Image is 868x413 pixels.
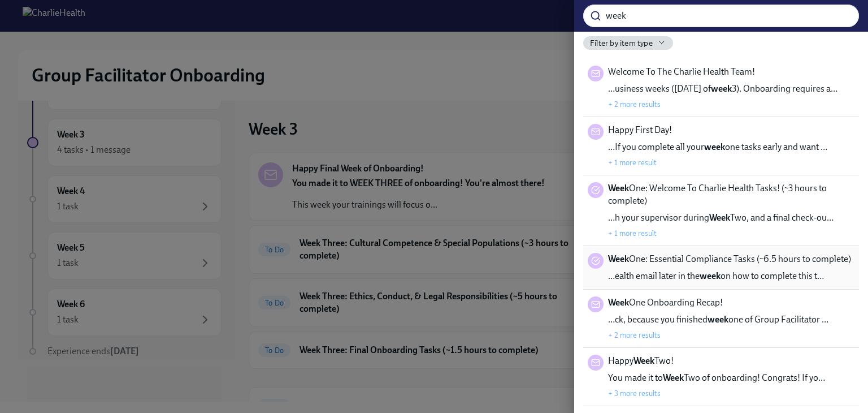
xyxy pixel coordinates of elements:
[583,175,859,246] div: WeekOne: Welcome To Charlie Health Tasks! (~3 hours to complete)…h your supervisor duringWeekTwo,...
[588,66,604,81] div: Message
[583,36,673,50] button: Filter by item type
[700,270,721,281] strong: week
[608,66,755,78] span: Welcome To The Charlie Health Team!
[608,296,723,309] span: One Onboarding Recap!
[608,183,629,193] strong: Week
[583,290,859,348] div: WeekOne Onboarding Recap!…ck, because you finishedweekone of Group Facilitator …+ 2 more results
[588,182,604,198] div: Task
[608,330,661,339] button: + 2 more results
[608,124,672,136] span: Happy First Day!
[708,314,728,325] strong: week
[588,253,604,269] div: Task
[608,158,657,167] button: + 1 more result
[588,355,604,371] div: Message
[608,297,629,308] strong: Week
[608,253,629,264] strong: Week
[608,313,828,326] span: …ck, because you finished one of Group Facilitator …
[608,270,824,282] span: …ealth email later in the on how to complete this t…
[704,141,725,152] strong: week
[608,182,854,207] span: One: Welcome To Charlie Health Tasks! (~3 hours to complete)
[663,372,684,383] strong: Week
[633,355,654,366] strong: Week
[608,355,674,367] span: Happy Two!
[608,253,851,265] span: One: Essential Compliance Tasks (~6.5 hours to complete)
[608,100,661,109] button: + 2 more results
[583,246,859,290] div: WeekOne: Essential Compliance Tasks (~6.5 hours to complete)…ealth email later in theweekon how t...
[583,117,859,175] div: Happy First Day!…If you complete all yourweekone tasks early and want …+ 1 more result
[608,212,834,224] span: …h your supervisor during Two, and a final check-ou…
[608,83,837,95] span: …usiness weeks ([DATE] of 3). Onboarding requires a…
[608,141,827,153] span: …If you complete all your one tasks early and want …
[583,348,859,406] div: HappyWeekTwo!You made it toWeekTwo of onboarding! Congrats! If yo…+ 3 more results
[588,296,604,312] div: Message
[588,124,604,140] div: Message
[709,212,730,223] strong: Week
[583,59,859,117] div: Welcome To The Charlie Health Team!…usiness weeks ([DATE] ofweek3). Onboarding requires a…+ 2 mor...
[711,83,732,94] strong: week
[608,389,661,398] button: + 3 more results
[590,38,653,49] span: Filter by item type
[608,229,657,238] button: + 1 more result
[608,372,825,384] span: You made it to Two of onboarding! Congrats! If yo…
